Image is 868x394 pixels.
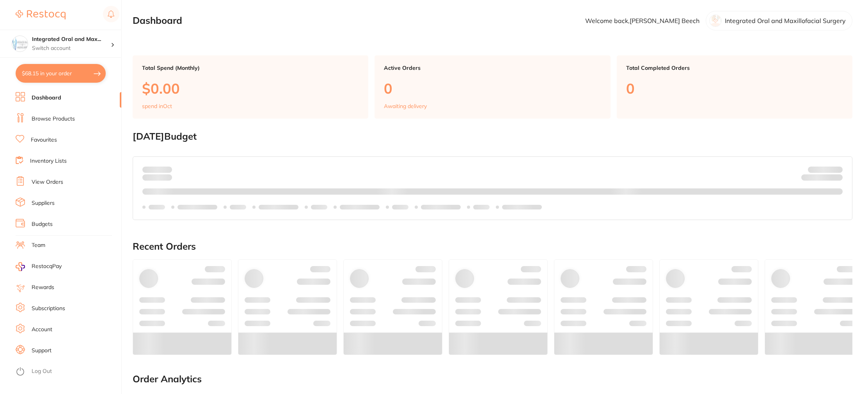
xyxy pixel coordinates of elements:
[384,80,601,96] p: 0
[32,305,65,312] a: Subscriptions
[384,103,427,109] p: Awaiting delivery
[384,65,601,71] p: Active Orders
[133,374,852,385] h2: Order Analytics
[133,15,182,26] h2: Dashboard
[311,204,327,210] p: Labels
[32,44,111,52] p: Switch account
[32,115,75,123] a: Browse Products
[585,17,699,24] p: Welcome back, [PERSON_NAME] Beech
[473,204,490,210] p: Labels
[375,55,610,119] a: Active Orders0Awaiting delivery
[259,204,298,210] p: Labels extended
[617,55,852,119] a: Total Completed Orders0
[158,166,172,173] strong: $0.00
[16,64,106,83] button: $68.15 in your order
[30,157,67,165] a: Inventory Lists
[142,166,172,172] p: Spent:
[801,173,843,182] p: Remaining:
[16,10,66,20] img: Restocq Logo
[829,176,843,183] strong: $0.00
[149,204,165,210] p: Labels
[32,94,61,102] a: Dashboard
[32,241,45,249] a: Team
[32,199,55,207] a: Suppliers
[32,263,62,270] span: RestocqPay
[16,262,62,271] a: RestocqPay
[421,204,461,210] p: Labels extended
[230,204,246,210] p: Labels
[32,326,52,334] a: Account
[12,36,28,51] img: Integrated Oral and Maxillofacial Surgery
[142,80,359,96] p: $0.00
[142,65,359,71] p: Total Spend (Monthly)
[626,65,843,71] p: Total Completed Orders
[626,80,843,96] p: 0
[808,166,843,172] p: Budget:
[827,166,843,173] strong: $NaN
[32,178,63,186] a: View Orders
[178,204,217,210] p: Labels extended
[133,241,852,252] h2: Recent Orders
[340,204,380,210] p: Labels extended
[16,366,119,378] button: Log Out
[142,103,172,109] p: spend in Oct
[725,17,846,24] p: Integrated Oral and Maxillofacial Surgery
[32,284,54,291] a: Rewards
[133,131,852,142] h2: [DATE] Budget
[32,35,111,43] h4: Integrated Oral and Maxillofacial Surgery
[16,262,25,271] img: RestocqPay
[133,55,368,119] a: Total Spend (Monthly)$0.00spend inOct
[32,220,53,228] a: Budgets
[142,173,172,182] p: month
[392,204,408,210] p: Labels
[31,136,57,144] a: Favourites
[32,367,52,375] a: Log Out
[32,347,51,355] a: Support
[502,204,542,210] p: Labels extended
[16,6,66,24] a: Restocq Logo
